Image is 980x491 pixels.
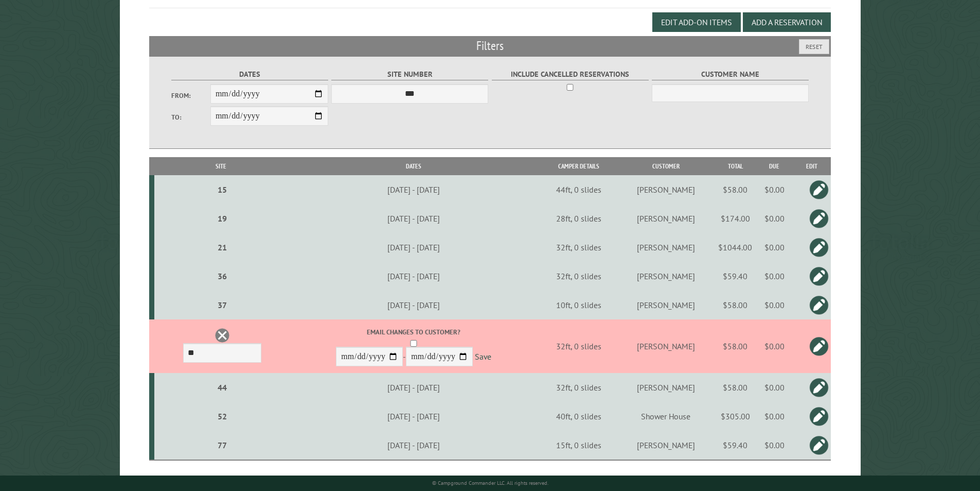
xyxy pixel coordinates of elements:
[617,175,715,204] td: [PERSON_NAME]
[158,411,286,421] div: 52
[617,319,715,373] td: [PERSON_NAME]
[158,382,286,393] div: 44
[715,204,756,233] td: $174.00
[289,271,538,281] div: [DATE] - [DATE]
[540,204,617,233] td: 28ft, 0 slides
[475,352,491,362] a: Save
[289,300,538,310] div: [DATE] - [DATE]
[158,440,286,450] div: 77
[540,262,617,291] td: 32ft, 0 slides
[756,291,793,319] td: $0.00
[756,319,793,373] td: $0.00
[540,291,617,319] td: 10ft, 0 slides
[289,327,538,337] label: Email changes to customer?
[617,373,715,402] td: [PERSON_NAME]
[149,36,831,56] h2: Filters
[756,262,793,291] td: $0.00
[715,319,756,373] td: $58.00
[171,91,210,100] label: From:
[617,431,715,460] td: [PERSON_NAME]
[715,175,756,204] td: $58.00
[289,327,538,369] div: -
[154,157,288,175] th: Site
[158,213,286,224] div: 19
[756,373,793,402] td: $0.00
[652,69,809,80] label: Customer Name
[289,184,538,195] div: [DATE] - [DATE]
[617,291,715,319] td: [PERSON_NAME]
[289,213,538,224] div: [DATE] - [DATE]
[756,402,793,431] td: $0.00
[715,373,756,402] td: $58.00
[171,69,328,80] label: Dates
[617,157,715,175] th: Customer
[617,402,715,431] td: Shower House
[756,233,793,262] td: $0.00
[492,69,649,80] label: Include Cancelled Reservations
[432,480,548,486] small: © Campground Commander LLC. All rights reserved.
[540,233,617,262] td: 32ft, 0 slides
[158,271,286,281] div: 36
[715,157,756,175] th: Total
[288,157,540,175] th: Dates
[540,373,617,402] td: 32ft, 0 slides
[756,204,793,233] td: $0.00
[793,157,831,175] th: Edit
[540,431,617,460] td: 15ft, 0 slides
[158,184,286,195] div: 15
[540,319,617,373] td: 32ft, 0 slides
[540,175,617,204] td: 44ft, 0 slides
[617,262,715,291] td: [PERSON_NAME]
[715,262,756,291] td: $59.40
[289,242,538,252] div: [DATE] - [DATE]
[540,402,617,431] td: 40ft, 0 slides
[756,431,793,460] td: $0.00
[715,233,756,262] td: $1044.00
[215,328,230,343] a: Delete this reservation
[540,157,617,175] th: Camper Details
[158,300,286,310] div: 37
[171,112,210,122] label: To:
[756,175,793,204] td: $0.00
[617,233,715,262] td: [PERSON_NAME]
[289,411,538,421] div: [DATE] - [DATE]
[715,402,756,431] td: $305.00
[715,291,756,319] td: $58.00
[743,12,831,32] button: Add a Reservation
[799,39,829,54] button: Reset
[652,12,741,32] button: Edit Add-on Items
[331,69,488,80] label: Site Number
[617,204,715,233] td: [PERSON_NAME]
[756,157,793,175] th: Due
[158,242,286,252] div: 21
[715,431,756,460] td: $59.40
[289,440,538,450] div: [DATE] - [DATE]
[289,382,538,393] div: [DATE] - [DATE]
